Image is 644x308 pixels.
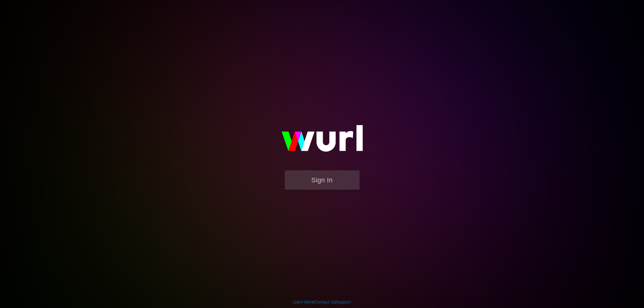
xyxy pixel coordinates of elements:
img: wurl-logo-on-black-223613ac3d8ba8fe6dc639794a292ebdb59501304c7dfd60c99c58986ef67473.svg [262,112,382,170]
a: Learn More [293,300,314,304]
a: Contact Us [315,300,335,304]
div: | | [293,299,351,305]
a: Support [336,300,351,304]
button: Sign In [285,170,360,190]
